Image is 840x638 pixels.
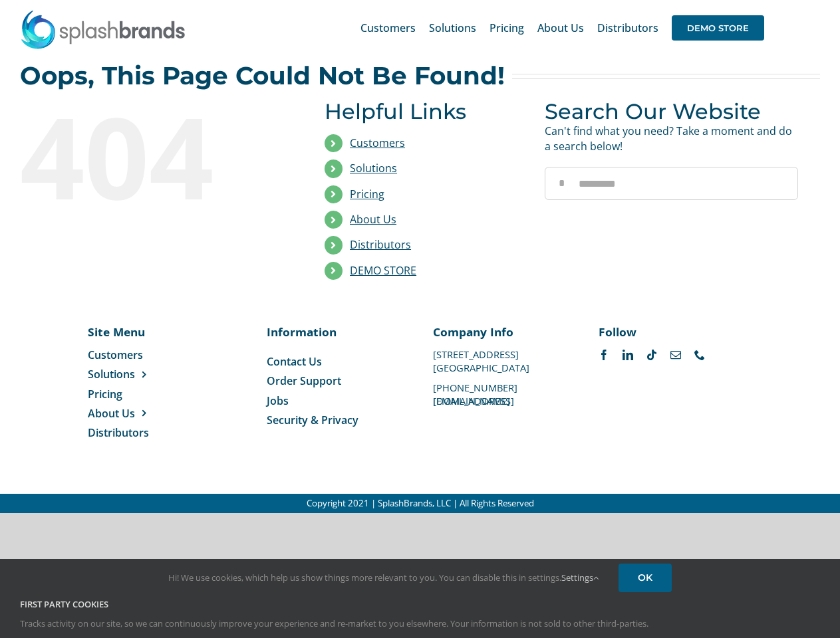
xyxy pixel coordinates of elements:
a: Pricing [490,7,524,49]
a: DEMO STORE [672,7,764,49]
span: Pricing [88,387,122,401]
span: Security & Privacy [267,413,358,427]
span: About Us [537,23,584,33]
a: Settings [561,572,599,584]
a: Jobs [267,393,407,408]
p: Follow [599,324,739,340]
span: Hi! We use cookies, which help us show things more relevant to you. You can disable this in setti... [168,572,599,584]
h4: First Party Cookies [20,598,820,611]
p: Company Info [433,324,573,340]
span: Solutions [429,23,476,33]
h3: Helpful Links [325,99,525,124]
a: Customers [350,136,405,150]
p: Information [267,324,407,340]
span: DEMO STORE [672,15,764,41]
a: Distributors [597,7,658,49]
span: Pricing [490,23,524,33]
span: Order Support [267,373,341,388]
span: Distributors [597,23,658,33]
a: linkedin [623,350,633,360]
span: Jobs [267,393,289,408]
a: Pricing [350,187,384,201]
span: Solutions [88,367,135,381]
span: Contact Us [267,354,322,369]
div: 404 [20,99,273,212]
a: Order Support [267,373,407,388]
a: About Us [88,406,178,421]
a: Customers [360,7,416,49]
a: Solutions [350,161,397,175]
img: SplashBrands.com Logo [20,9,186,49]
a: Distributors [88,425,178,440]
a: DEMO STORE [350,263,416,278]
a: mail [670,350,681,360]
input: Search... [545,167,798,200]
a: facebook [599,350,609,360]
p: Site Menu [88,324,178,340]
nav: Menu [267,354,407,428]
a: Solutions [88,367,178,381]
nav: Menu [88,348,178,441]
span: Customers [360,23,416,33]
a: Contact Us [267,354,407,369]
nav: Main Menu [360,7,764,49]
a: OK [619,564,672,592]
a: Pricing [88,387,178,401]
a: tiktok [646,350,657,360]
a: Security & Privacy [267,413,407,427]
span: Distributors [88,425,149,440]
span: Customers [88,348,143,362]
input: Search [545,167,578,200]
a: phone [694,350,705,360]
a: About Us [350,212,396,227]
p: Can't find what you need? Take a moment and do a search below! [545,124,798,154]
a: Distributors [350,237,411,252]
span: About Us [88,406,135,421]
h3: Search Our Website [545,99,798,124]
h2: Oops, This Page Could Not Be Found! [20,62,505,89]
a: Customers [88,348,178,362]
